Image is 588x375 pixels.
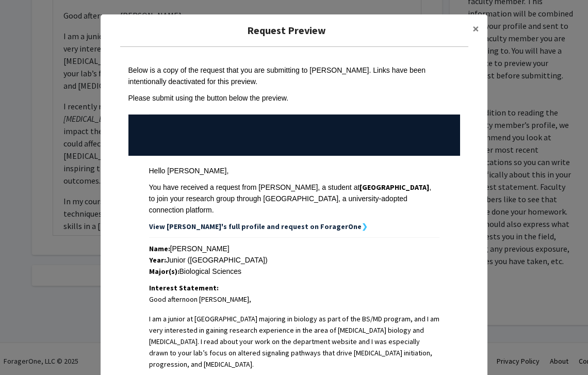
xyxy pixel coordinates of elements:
h5: Request Preview [109,23,464,38]
p: I am a junior at [GEOGRAPHIC_DATA] majoring in biology as part of the BS/MD program, and I am ver... [149,313,439,370]
strong: View [PERSON_NAME]'s full profile and request on ForagerOne [149,222,362,231]
div: [PERSON_NAME] [149,243,439,254]
p: Good afternoon [PERSON_NAME], [149,294,439,305]
iframe: Chat [8,329,44,367]
strong: ❯ [362,222,368,231]
div: Biological Sciences [149,266,439,277]
div: Hello [PERSON_NAME], [149,165,439,176]
strong: Interest Statement: [149,283,219,292]
strong: Major(s): [149,267,179,276]
button: Close [464,14,487,43]
span: × [472,21,479,37]
strong: [GEOGRAPHIC_DATA] [360,183,429,192]
div: Below is a copy of the request that you are submitting to [PERSON_NAME]. Links have been intentio... [128,64,460,87]
strong: Year: [149,255,166,265]
div: Please submit using the button below the preview. [128,92,460,104]
div: Junior ([GEOGRAPHIC_DATA]) [149,254,439,266]
div: You have received a request from [PERSON_NAME], a student at , to join your research group throug... [149,182,439,216]
strong: Name: [149,244,170,253]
